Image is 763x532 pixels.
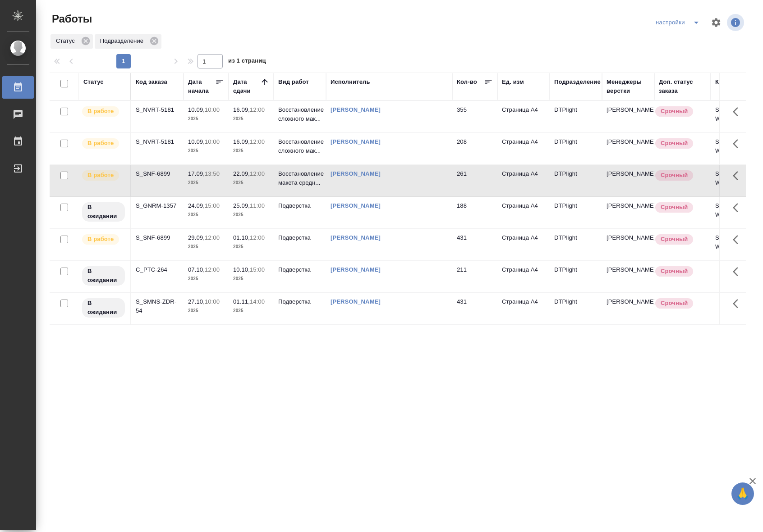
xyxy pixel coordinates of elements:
td: 355 [452,101,497,132]
p: 22.09, [233,170,250,177]
div: C_PTC-264 [136,265,179,274]
p: Статус [56,36,78,45]
td: DTPlight [550,197,602,228]
td: S_SNF-6899-WK-003 [711,165,763,196]
p: 2025 [233,242,269,251]
p: В работе [87,139,114,148]
p: 01.11, [233,298,250,305]
p: [PERSON_NAME] [607,201,650,210]
p: [PERSON_NAME] [607,137,650,146]
a: [PERSON_NAME] [331,298,381,305]
button: Здесь прячутся важные кнопки [727,133,749,155]
button: 🙏 [731,482,754,505]
p: 2025 [188,306,224,315]
td: DTPlight [550,293,602,324]
td: 431 [452,293,497,324]
td: 211 [452,261,497,292]
td: DTPlight [550,133,602,164]
td: Страница А4 [497,101,550,132]
div: S_SMNS-ZDR-54 [136,297,179,315]
p: 15:00 [250,266,265,273]
button: Здесь прячутся важные кнопки [727,261,749,282]
p: 10:00 [205,138,220,145]
p: 2025 [233,210,269,219]
p: Подверстка [278,265,322,274]
p: 2025 [233,114,269,123]
a: [PERSON_NAME] [331,202,381,209]
p: В работе [87,171,114,180]
p: Восстановление макета средн... [278,169,322,187]
div: Исполнитель [331,77,370,86]
a: [PERSON_NAME] [331,106,381,113]
div: Статус [51,34,93,49]
div: Статус [83,77,104,86]
td: Страница А4 [497,293,550,324]
p: Срочный [661,171,688,180]
div: Доп. статус заказа [659,77,706,95]
td: S_GNRM-1357-WK-021 [711,197,763,228]
p: 2025 [233,146,269,155]
div: Код заказа [136,77,167,86]
div: Дата сдачи [233,77,260,95]
p: [PERSON_NAME] [607,169,650,178]
td: 188 [452,197,497,228]
p: 12:00 [205,266,220,273]
p: Срочный [661,139,688,148]
div: Исполнитель выполняет работу [81,169,126,182]
td: Страница А4 [497,261,550,292]
td: Страница А4 [497,165,550,196]
button: Здесь прячутся важные кнопки [727,229,749,250]
td: DTPlight [550,229,602,260]
a: [PERSON_NAME] [331,266,381,273]
p: 12:00 [250,138,265,145]
div: S_NVRT-5181 [136,137,179,146]
span: из 1 страниц [228,55,266,68]
div: Подразделение [554,77,601,86]
p: 12:00 [205,234,220,241]
td: 431 [452,229,497,260]
p: Подразделение [100,36,147,45]
p: 16.09, [233,138,250,145]
div: S_SNF-6899 [136,233,179,242]
p: 2025 [188,210,224,219]
div: S_NVRT-5181 [136,105,179,114]
p: 2025 [188,146,224,155]
p: 2025 [233,274,269,283]
p: 10:00 [205,106,220,113]
p: В работе [87,235,114,244]
p: 10.09, [188,106,205,113]
p: 12:00 [250,106,265,113]
span: 🙏 [735,484,750,503]
button: Здесь прячутся важные кнопки [727,293,749,314]
p: 2025 [188,114,224,123]
a: [PERSON_NAME] [331,170,381,177]
p: [PERSON_NAME] [607,297,650,306]
div: Исполнитель выполняет работу [81,233,126,246]
p: [PERSON_NAME] [607,105,650,114]
div: Вид работ [278,77,309,86]
p: 12:00 [250,170,265,177]
a: [PERSON_NAME] [331,138,381,145]
div: Исполнитель выполняет работу [81,137,126,150]
p: 15:00 [205,202,220,209]
div: Исполнитель назначен, приступать к работе пока рано [81,297,126,318]
button: Здесь прячутся важные кнопки [727,197,749,218]
p: В ожидании [87,299,120,317]
p: 10.09, [188,138,205,145]
td: Страница А4 [497,133,550,164]
p: 07.10, [188,266,205,273]
p: 11:00 [250,202,265,209]
td: S_SNF-6899-WK-015 [711,229,763,260]
div: Исполнитель назначен, приступать к работе пока рано [81,265,126,286]
div: Ед. изм [502,77,524,86]
p: 27.10, [188,298,205,305]
p: 2025 [233,306,269,315]
p: Восстановление сложного мак... [278,105,322,123]
a: [PERSON_NAME] [331,234,381,241]
p: В работе [87,107,114,116]
div: Кол-во [457,77,477,86]
div: Менеджеры верстки [607,77,650,95]
p: 2025 [233,178,269,187]
p: 10.10, [233,266,250,273]
span: Работы [50,12,92,26]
